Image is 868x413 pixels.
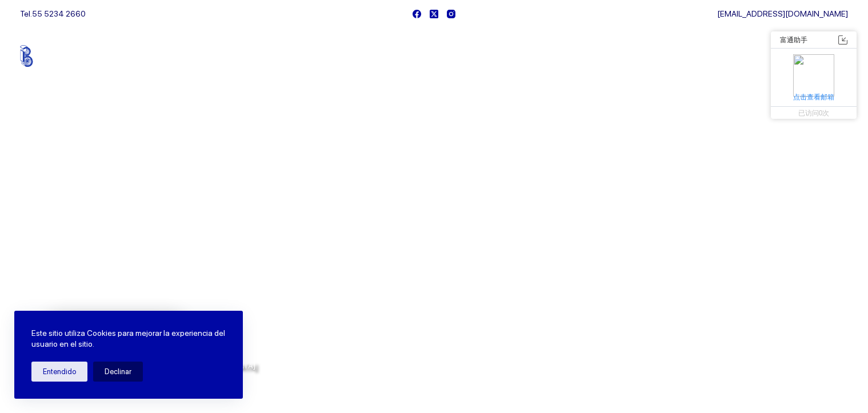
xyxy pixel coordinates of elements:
nav: Menu Principal [299,27,569,85]
span: Bienvenido a Balerytodo® [43,170,190,185]
span: Rodamientos y refacciones industriales [43,286,269,300]
a: Facebook [413,10,421,18]
button: Declinar [93,362,143,382]
p: Este sitio utiliza Cookies para mejorar la experiencia del usuario en el sitio. [31,328,226,350]
a: [EMAIL_ADDRESS][DOMAIN_NAME] [717,9,848,18]
button: Entendido [31,362,87,382]
a: 55 5234 2660 [32,9,86,18]
img: Balerytodo [20,45,91,67]
a: Instagram [447,10,455,18]
a: 点击查看邮箱 [793,93,834,101]
a: X (Twitter) [430,10,438,18]
div: 富通助手 [780,37,807,43]
span: Tel. [20,9,86,18]
span: Somos los doctores de la industria [43,195,420,274]
div: 已访问0次 [771,106,857,119]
